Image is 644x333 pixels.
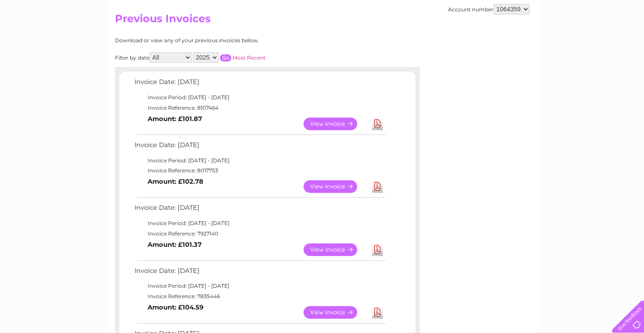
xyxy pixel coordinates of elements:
[132,281,387,291] td: Invoice Period: [DATE] - [DATE]
[132,155,387,166] td: Invoice Period: [DATE] - [DATE]
[115,37,344,44] div: Download or view any of your previous invoices below.
[480,4,540,15] a: 0333 014 3131
[132,139,387,155] td: Invoice Date: [DATE]
[448,4,529,14] div: Account number
[117,5,528,42] div: Clear Business is a trading name of Verastar Limited (registered in [GEOGRAPHIC_DATA] No. 3667643...
[148,178,203,185] b: Amount: £102.78
[132,92,387,103] td: Invoice Period: [DATE] - [DATE]
[132,291,387,302] td: Invoice Reference: 7835446
[303,180,368,193] a: View
[233,54,266,61] a: Most Recent
[372,118,383,130] a: Download
[132,265,387,281] td: Invoice Date: [DATE]
[132,202,387,218] td: Invoice Date: [DATE]
[115,13,529,29] h2: Previous Invoices
[132,218,387,229] td: Invoice Period: [DATE] - [DATE]
[23,23,67,49] img: logo.png
[132,103,387,113] td: Invoice Reference: 8107464
[513,37,532,44] a: Energy
[491,37,507,44] a: Water
[303,243,368,256] a: View
[148,115,202,123] b: Amount: £101.87
[372,243,383,256] a: Download
[372,180,383,193] a: Download
[303,118,368,130] a: View
[148,241,202,249] b: Amount: £101.37
[132,165,387,176] td: Invoice Reference: 8017753
[148,303,203,311] b: Amount: £104.59
[615,37,636,44] a: Log out
[372,306,383,319] a: Download
[132,76,387,92] td: Invoice Date: [DATE]
[586,37,607,44] a: Contact
[303,306,368,319] a: View
[568,37,581,44] a: Blog
[115,52,344,63] div: Filter by date
[132,229,387,239] td: Invoice Reference: 7927140
[537,37,563,44] a: Telecoms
